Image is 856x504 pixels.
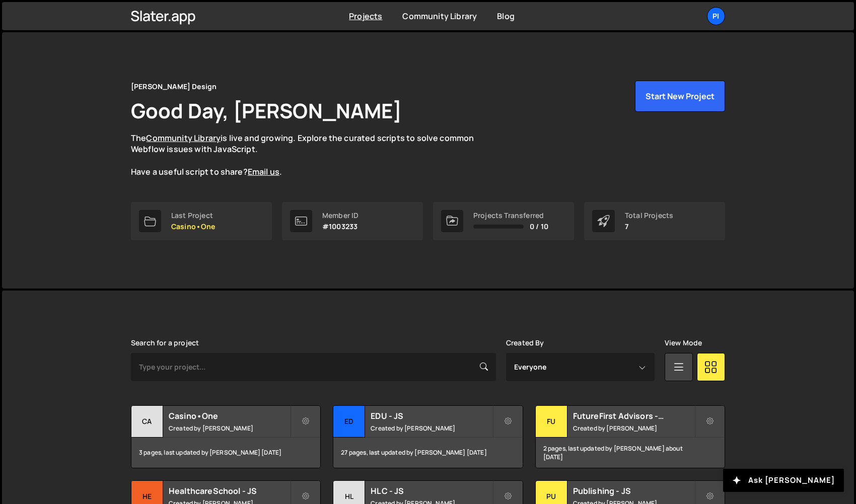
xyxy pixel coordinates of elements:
div: Total Projects [625,211,673,220]
a: Email us [248,166,279,177]
a: Community Library [146,132,221,143]
div: ED [333,406,365,438]
a: Fu FutureFirst Advisors - JS Created by [PERSON_NAME] 2 pages, last updated by [PERSON_NAME] abou... [535,405,725,468]
input: Type your project... [131,353,496,381]
h1: Good Day, [PERSON_NAME] [131,97,402,124]
h2: EDU - JS [371,410,492,421]
div: 3 pages, last updated by [PERSON_NAME] [DATE] [131,438,320,468]
h2: Publishing - JS [573,485,694,496]
div: Last Project [171,211,216,220]
a: Projects [349,11,382,22]
a: Blog [497,11,515,22]
div: [PERSON_NAME] Design [131,81,217,93]
p: Casino•One [171,223,216,231]
small: Created by [PERSON_NAME] [371,424,492,433]
small: Created by [PERSON_NAME] [169,424,290,433]
p: #1003233 [322,223,359,231]
p: 7 [625,223,673,231]
a: Pi [707,7,725,25]
label: Search for a project [131,339,199,347]
button: Start New Project [635,81,725,112]
a: Last Project Casino•One [131,202,272,240]
h2: Casino•One [169,410,290,421]
small: Created by [PERSON_NAME] [573,424,694,433]
h2: FutureFirst Advisors - JS [573,410,694,421]
h2: HLC - JS [371,485,492,496]
div: Projects Transferred [473,211,548,220]
p: The is live and growing. Explore the curated scripts to solve common Webflow issues with JavaScri... [131,132,493,178]
div: Member ID [322,211,359,220]
a: ED EDU - JS Created by [PERSON_NAME] 27 pages, last updated by [PERSON_NAME] [DATE] [333,405,523,468]
div: 27 pages, last updated by [PERSON_NAME] [DATE] [333,438,522,468]
div: Fu [536,406,567,438]
span: 0 / 10 [530,223,548,231]
label: View Mode [665,339,702,347]
button: Ask [PERSON_NAME] [723,469,844,492]
label: Created By [506,339,544,347]
h2: HealthcareSchool - JS [169,485,290,496]
a: Community Library [402,11,477,22]
a: Ca Casino•One Created by [PERSON_NAME] 3 pages, last updated by [PERSON_NAME] [DATE] [131,405,321,468]
div: 2 pages, last updated by [PERSON_NAME] about [DATE] [536,438,725,468]
div: Ca [131,406,163,438]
